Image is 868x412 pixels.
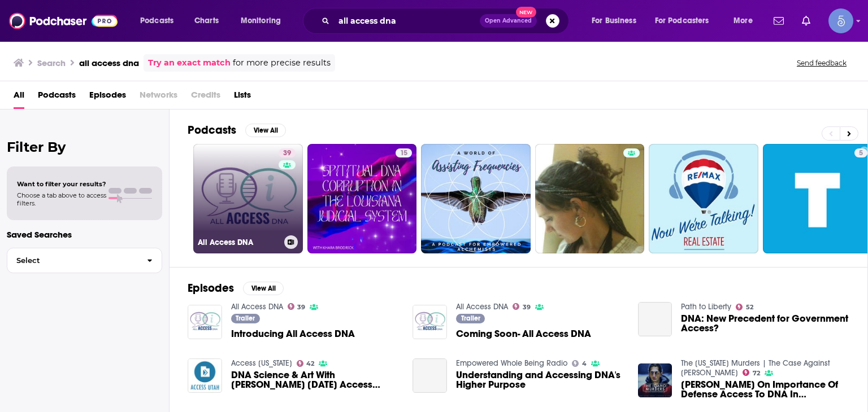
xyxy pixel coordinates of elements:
[193,144,303,253] a: 39All Access DNA
[245,124,286,137] button: View All
[188,305,222,339] img: Introducing All Access DNA
[461,315,480,322] span: Trailer
[7,248,162,273] button: Select
[456,329,591,339] a: Coming Soon- All Access DNA
[456,302,508,312] a: All Access DNA
[828,8,853,33] button: Show profile menu
[793,58,850,68] button: Send feedback
[188,358,222,393] img: DNA Science & Art With Paul Vanouse On Tuesday's Access Utah
[638,363,672,398] img: Jennifer Coffindaffer On Importance Of Defense Access To DNA In Kohberger Case
[17,191,106,207] span: Choose a tab above to access filters.
[188,281,234,295] h2: Episodes
[726,12,767,30] button: open menu
[231,302,283,312] a: All Access DNA
[297,360,315,367] a: 42
[140,13,173,29] span: Podcasts
[769,11,788,30] a: Show notifications dropdown
[231,370,400,389] span: DNA Science & Art With [PERSON_NAME] [DATE] Access [US_STATE]
[243,282,284,295] button: View All
[513,303,531,310] a: 39
[734,13,753,29] span: More
[288,303,306,310] a: 39
[231,358,292,368] a: Access Utah
[523,305,531,310] span: 39
[314,8,580,34] div: Search podcasts, credits, & more...
[582,361,587,366] span: 4
[191,86,220,109] span: Credits
[396,148,412,157] a: 15
[681,302,731,312] a: Path to Liberty
[231,329,355,339] a: Introducing All Access DNA
[283,148,291,159] span: 39
[233,12,296,30] button: open menu
[187,12,225,30] a: Charts
[516,7,536,17] span: New
[241,13,281,29] span: Monitoring
[14,86,24,109] a: All
[233,56,331,69] span: for more precise results
[648,12,726,30] button: open menu
[279,148,296,157] a: 39
[307,144,417,253] a: 15
[485,18,532,24] span: Open Advanced
[797,11,815,30] a: Show notifications dropdown
[638,302,672,336] a: DNA: New Precedent for Government Access?
[188,123,286,137] a: PodcastsView All
[132,12,188,30] button: open menu
[231,370,400,389] a: DNA Science & Art With Paul Vanouse On Tuesday's Access Utah
[400,148,407,159] span: 15
[188,281,284,295] a: EpisodesView All
[681,358,830,378] a: The Idaho Murders | The Case Against Bryan Kohberger
[753,371,760,376] span: 72
[655,13,709,29] span: For Podcasters
[7,257,138,264] span: Select
[681,380,849,399] span: [PERSON_NAME] On Importance Of Defense Access To DNA In [PERSON_NAME] Case
[198,238,280,247] h3: All Access DNA
[828,8,853,33] img: User Profile
[140,86,177,109] span: Networks
[297,305,305,310] span: 39
[7,139,162,155] h2: Filter By
[79,58,139,68] h3: all access dna
[236,315,255,322] span: Trailer
[306,361,314,366] span: 42
[37,58,66,68] h3: Search
[584,12,650,30] button: open menu
[17,180,106,188] span: Want to filter your results?
[736,304,753,310] a: 52
[9,10,118,32] img: Podchaser - Follow, Share and Rate Podcasts
[413,305,447,339] img: Coming Soon- All Access DNA
[89,86,126,109] a: Episodes
[194,13,219,29] span: Charts
[7,229,162,240] p: Saved Searches
[828,8,853,33] span: Logged in as Spiral5-G1
[234,86,251,109] a: Lists
[681,314,849,333] a: DNA: New Precedent for Government Access?
[746,305,753,310] span: 52
[456,370,624,389] a: Understanding and Accessing DNA's Higher Purpose
[480,14,537,28] button: Open AdvancedNew
[148,56,231,69] a: Try an exact match
[859,148,863,159] span: 5
[572,360,587,367] a: 4
[743,369,760,376] a: 72
[854,148,867,157] a: 5
[413,358,447,393] a: Understanding and Accessing DNA's Higher Purpose
[592,13,636,29] span: For Business
[456,358,567,368] a: Empowered Whole Being Radio
[38,86,76,109] a: Podcasts
[334,12,480,30] input: Search podcasts, credits, & more...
